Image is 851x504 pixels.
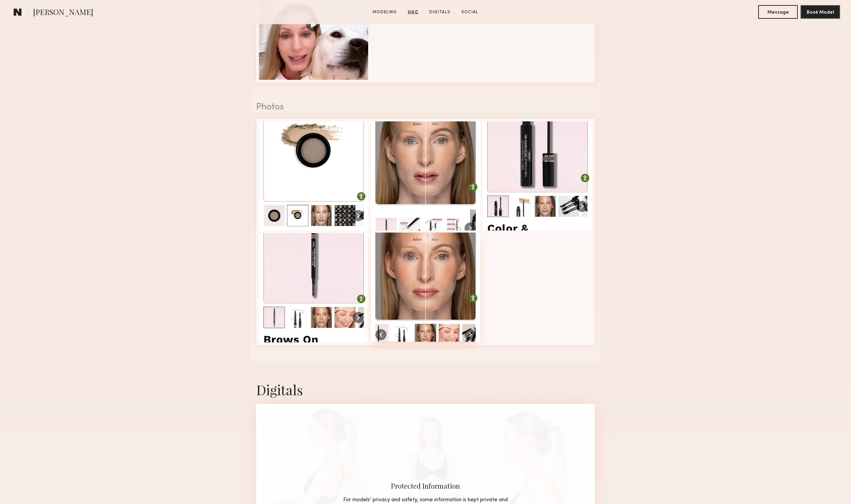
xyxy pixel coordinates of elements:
[758,5,798,19] button: Message
[800,9,840,15] a: Book Model
[459,9,481,15] a: Social
[427,9,453,15] a: Digitals
[370,9,400,15] a: Modeling
[33,7,93,19] span: [PERSON_NAME]
[800,5,840,19] button: Book Model
[256,103,595,112] div: Photos
[338,481,513,490] div: Protected Information
[256,381,595,399] div: Digitals
[405,9,421,15] a: UGC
